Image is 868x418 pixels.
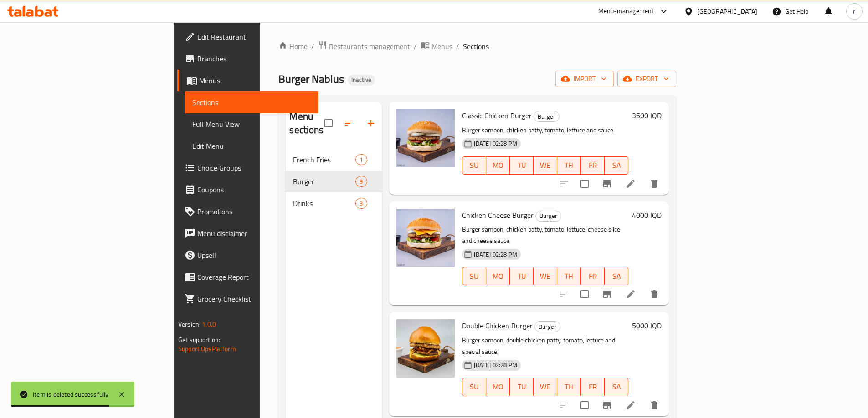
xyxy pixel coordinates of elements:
img: Classic Chicken Burger [396,109,455,167]
button: SA [605,267,628,285]
span: Sections [192,97,311,108]
button: Branch-specific-item [596,394,618,416]
span: SA [608,270,625,283]
a: Grocery Checklist [177,288,318,310]
button: import [555,71,614,87]
a: Coupons [177,179,318,201]
p: Burger samoon, double chicken patty, tomato, lettuce and special sauce. [462,335,628,358]
span: 9 [356,177,366,186]
span: 1.0.0 [202,318,216,330]
a: Menus [421,40,452,52]
button: FR [581,156,605,175]
button: WE [534,156,557,175]
a: Full Menu View [185,113,318,135]
span: Select to update [575,285,594,304]
div: French Fries1 [286,149,381,171]
span: import [563,73,606,85]
button: MO [486,156,510,175]
span: FR [585,270,601,283]
span: Coverage Report [197,272,311,282]
a: Edit menu item [625,400,636,411]
span: [DATE] 02:28 PM [470,250,521,259]
span: Sections [463,41,489,52]
span: Coupons [197,184,311,195]
button: Branch-specific-item [596,173,618,195]
div: Inactive [348,75,375,86]
p: Burger samoon, chicken patty, tomato, lettuce and sauce. [462,125,628,136]
a: Support.OpsPlatform [178,343,236,355]
a: Menus [177,70,318,91]
a: Restaurants management [318,40,410,52]
span: SU [466,159,483,172]
span: [DATE] 02:28 PM [470,139,521,148]
span: [DATE] 02:28 PM [470,361,521,369]
button: TU [510,156,534,175]
a: Edit Menu [185,135,318,157]
div: Drinks3 [286,192,381,214]
li: / [456,41,459,52]
span: Branches [197,53,311,64]
a: Choice Groups [177,157,318,179]
span: Full Menu View [192,119,311,130]
nav: breadcrumb [278,40,676,52]
img: Chicken Cheese Burger [396,209,455,267]
span: TU [514,270,530,283]
span: SA [608,380,625,393]
span: Promotions [197,206,311,217]
span: FR [585,380,601,393]
button: WE [534,267,557,285]
button: WE [534,378,557,396]
div: Menu-management [598,6,654,17]
span: Burger [534,111,559,122]
span: Get support on: [178,334,220,346]
div: items [355,176,367,187]
span: Menus [431,41,452,52]
button: delete [643,394,665,416]
span: Restaurants management [329,41,410,52]
span: Classic Chicken Burger [462,109,532,122]
a: Upsell [177,244,318,266]
img: Double Chicken Burger [396,319,455,378]
button: export [617,71,676,87]
span: TU [514,159,530,172]
span: TH [561,159,577,172]
div: [GEOGRAPHIC_DATA] [697,6,757,16]
span: Select to update [575,396,594,415]
span: Choice Groups [197,162,311,173]
span: Menu disclaimer [197,228,311,239]
button: SA [605,156,628,175]
span: Chicken Cheese Burger [462,208,534,222]
button: SA [605,378,628,396]
span: Upsell [197,250,311,261]
button: Branch-specific-item [596,283,618,305]
a: Coverage Report [177,266,318,288]
span: 3 [356,199,366,208]
button: delete [643,173,665,195]
p: Burger samoon, chicken patty, tomato, lettuce, cheese slice and cheese sauce. [462,224,628,247]
h6: 5000 IQD [632,319,662,332]
span: SU [466,270,483,283]
span: SU [466,380,483,393]
span: Version: [178,318,200,330]
span: Menus [199,75,311,86]
span: MO [490,380,506,393]
span: Burger [536,211,561,221]
div: Burger [293,176,355,187]
button: TH [557,378,581,396]
div: Burger [535,211,561,222]
button: MO [486,378,510,396]
span: Edit Restaurant [197,31,311,42]
button: Add section [360,112,382,134]
div: Burger9 [286,171,381,192]
span: TH [561,380,577,393]
a: Promotions [177,201,318,222]
span: export [625,73,669,85]
li: / [414,41,417,52]
span: Double Chicken Burger [462,319,533,332]
span: r [853,6,855,16]
button: TH [557,156,581,175]
button: MO [486,267,510,285]
span: 1 [356,156,366,164]
span: WE [537,380,554,393]
span: Edit Menu [192,141,311,151]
